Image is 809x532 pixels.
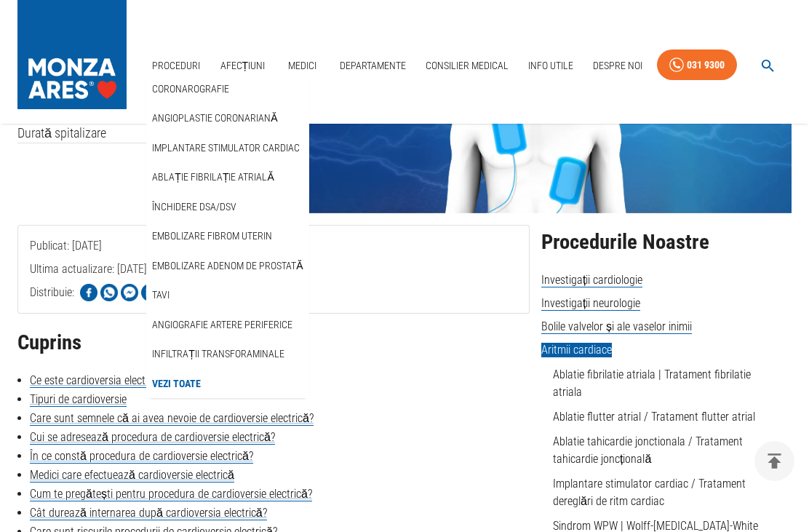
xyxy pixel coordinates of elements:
img: Share on WhatsApp [100,284,118,301]
a: Proceduri [146,51,206,81]
a: Departamente [334,51,412,81]
img: Share on LinkedIn [141,284,159,301]
img: Cardioversia electrică – restabilirea ritmului normal al inimii | MONZA ARES [279,85,792,213]
a: Implantare stimulator cardiac [149,136,303,160]
a: Ablatie tahicardie jonctionala / Tratament tahicardie joncțională [553,434,743,466]
div: 031 9300 [687,56,725,74]
a: Ablatie flutter atrial / Tratament flutter atrial [553,410,755,424]
div: Ablație fibrilație atrială [146,162,308,192]
div: Embolizare fibrom uterin [146,221,308,251]
div: Închidere DSA/DSV [146,192,308,222]
a: În ce constă procedura de cardioversie electrică? [30,449,253,464]
a: Consilier Medical [420,51,514,81]
h2: Cuprins [17,331,530,354]
a: Implantare stimulator cardiac / Tratament dereglări de ritm cardiac [553,477,746,508]
div: Infiltrații transforaminale [146,339,308,369]
button: delete [754,441,794,481]
td: Durată spitalizare [17,124,175,143]
a: Despre Noi [587,51,648,81]
a: Coronarografie [149,77,232,101]
span: Investigații neurologie [541,296,640,311]
div: Angioplastie coronariană [146,103,308,133]
nav: secondary mailbox folders [146,74,308,399]
a: Embolizare fibrom uterin [149,224,275,248]
div: TAVI [146,280,308,310]
div: Implantare stimulator cardiac [146,133,308,163]
div: Vezi Toate [146,369,308,399]
a: Închidere DSA/DSV [149,195,239,219]
h2: Procedurile Noastre [541,231,792,254]
a: Info Utile [522,51,579,81]
a: Infiltrații transforaminale [149,342,287,366]
a: Ablație fibrilație atrială [149,165,276,189]
img: Share on Facebook Messenger [121,284,138,301]
a: Cui se adresează procedura de cardioversie electrică? [30,430,275,445]
a: Cât durează internarea după cardioversia electrică? [30,506,267,520]
div: Angiografie artere periferice [146,310,308,340]
a: Vezi Toate [149,372,204,396]
a: Cum te pregătești pentru procedura de cardioversie electrică? [30,487,312,501]
img: Share on Facebook [80,284,97,301]
span: Investigații cardiologie [541,273,642,287]
p: Distribuie: [30,284,74,301]
a: Medici [279,51,325,81]
span: Publicat: [DATE] [30,239,102,311]
a: Angiografie artere periferice [149,313,295,337]
a: Afecțiuni [215,51,271,81]
span: Aritmii cardiace [541,343,612,357]
span: Bolile valvelor și ale vaselor inimii [541,319,692,334]
a: Care sunt semnele că ai avea nevoie de cardioversie electrică? [30,411,314,426]
a: Tipuri de cardioversie [30,392,127,407]
div: Coronarografie [146,74,308,104]
a: Angioplastie coronariană [149,106,280,130]
span: Ultima actualizare: [DATE] [30,262,147,334]
a: Medici care efectuează cardioversie electrică [30,468,234,483]
a: Embolizare adenom de prostată [149,254,306,278]
a: Ablatie fibrilatie atriala | Tratament fibrilatie atriala [553,368,751,399]
a: Ce este cardioversia electrică? [30,373,167,388]
div: Embolizare adenom de prostată [146,251,308,281]
a: 031 9300 [657,49,737,81]
a: TAVI [149,283,172,307]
